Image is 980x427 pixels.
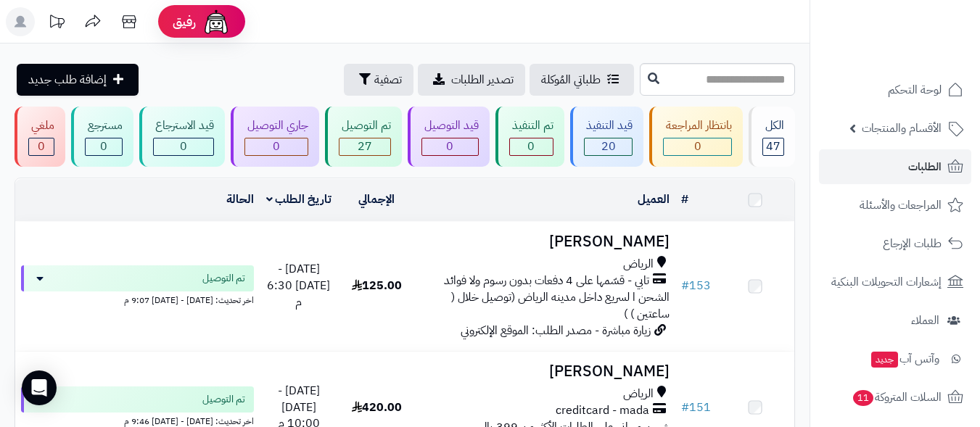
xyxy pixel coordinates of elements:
div: 0 [245,138,308,155]
span: الشحن ا لسريع داخل مدينه الرياض (توصيل خلال ( ساعتين ) ) [451,289,670,323]
div: قيد التنفيذ [584,117,633,134]
span: الرياض [623,256,654,273]
div: مسترجع [85,117,123,134]
span: 0 [527,138,535,155]
a: إضافة طلب جديد [17,64,139,96]
div: اخر تحديث: [DATE] - [DATE] 9:07 م [21,291,254,307]
span: 0 [180,138,187,155]
span: 27 [358,138,372,155]
div: بانتظار المراجعة [663,117,732,134]
a: السلات المتروكة11 [819,380,971,415]
h3: [PERSON_NAME] [421,233,670,250]
a: وآتس آبجديد [819,341,971,376]
span: [DATE] - [DATE] 6:30 م [267,260,330,311]
span: العملاء [911,310,939,331]
span: المراجعات والأسئلة [860,195,942,215]
span: تصفية [374,71,402,88]
div: جاري التوصيل [244,117,308,134]
span: زيارة مباشرة - مصدر الطلب: الموقع الإلكتروني [461,322,651,339]
a: جاري التوصيل 0 [228,107,322,167]
a: تاريخ الطلب [266,191,332,208]
span: تم التوصيل [202,392,245,407]
span: 11 [852,389,874,407]
a: مسترجع 0 [68,107,136,167]
div: ملغي [28,117,54,134]
a: تم التوصيل 27 [322,107,405,167]
h3: [PERSON_NAME] [421,363,670,380]
span: جديد [871,352,898,368]
a: بانتظار المراجعة 0 [646,107,746,167]
a: لوحة التحكم [819,72,971,107]
div: 0 [86,138,122,155]
span: الأقسام والمنتجات [862,118,942,138]
a: تحديثات المنصة [38,7,75,40]
span: 20 [601,138,616,155]
a: قيد التوصيل 0 [405,107,493,167]
span: طلبات الإرجاع [883,233,942,254]
a: قيد الاسترجاع 0 [136,107,228,167]
span: وآتس آب [870,349,939,369]
img: logo-2.png [881,11,966,41]
a: الكل47 [746,107,798,167]
span: 0 [38,138,45,155]
a: إشعارات التحويلات البنكية [819,265,971,299]
a: العميل [638,191,670,208]
span: تصدير الطلبات [451,71,514,88]
a: العملاء [819,303,971,338]
span: 0 [694,138,701,155]
span: طلباتي المُوكلة [541,71,601,88]
span: تم التوصيل [202,271,245,286]
span: الرياض [623,386,654,402]
span: تابي - قسّمها على 4 دفعات بدون رسوم ولا فوائد [444,273,649,289]
span: creditcard - mada [556,402,649,419]
a: طلباتي المُوكلة [530,64,634,96]
div: 0 [510,138,553,155]
span: 47 [766,138,781,155]
img: ai-face.png [202,7,231,36]
div: قيد الاسترجاع [153,117,215,134]
div: 0 [664,138,731,155]
a: # [681,191,688,208]
div: 20 [585,138,633,155]
div: Open Intercom Messenger [22,370,57,405]
a: #153 [681,277,711,294]
a: تصدير الطلبات [418,64,525,96]
div: 0 [422,138,478,155]
a: طلبات الإرجاع [819,226,971,261]
span: # [681,399,689,416]
span: السلات المتروكة [852,387,942,407]
div: 0 [154,138,214,155]
div: قيد التوصيل [421,117,479,134]
div: الكل [762,117,784,134]
span: إشعارات التحويلات البنكية [831,272,942,292]
a: ملغي 0 [12,107,68,167]
span: 125.00 [352,277,402,294]
span: 420.00 [352,399,402,416]
span: رفيق [173,13,196,30]
span: 0 [273,138,280,155]
span: الطلبات [908,157,942,177]
a: الحالة [226,191,254,208]
button: تصفية [344,64,413,96]
div: 27 [339,138,390,155]
span: 0 [446,138,453,155]
div: تم التنفيذ [509,117,553,134]
a: الإجمالي [358,191,395,208]
div: 0 [29,138,54,155]
a: المراجعات والأسئلة [819,188,971,223]
a: #151 [681,399,711,416]
a: تم التنفيذ 0 [493,107,567,167]
span: إضافة طلب جديد [28,71,107,88]
a: الطلبات [819,149,971,184]
div: تم التوصيل [339,117,391,134]
span: 0 [100,138,107,155]
span: لوحة التحكم [888,80,942,100]
a: قيد التنفيذ 20 [567,107,647,167]
span: # [681,277,689,294]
